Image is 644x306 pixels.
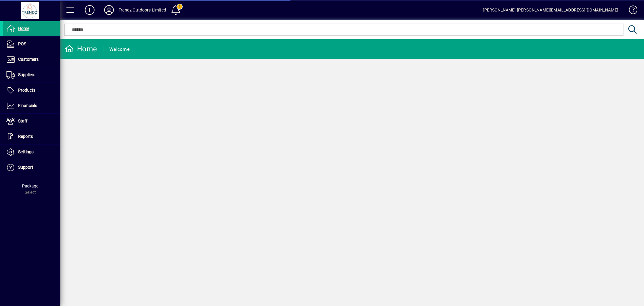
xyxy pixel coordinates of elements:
[3,67,60,83] a: Suppliers
[18,103,37,108] span: Financials
[18,149,34,154] span: Settings
[99,5,119,15] button: Profile
[18,134,33,139] span: Reports
[3,37,60,52] a: POS
[3,83,60,98] a: Products
[3,98,60,113] a: Financials
[65,44,97,54] div: Home
[3,129,60,144] a: Reports
[483,5,618,15] div: [PERSON_NAME] [PERSON_NAME][EMAIL_ADDRESS][DOMAIN_NAME]
[80,5,99,15] button: Add
[18,26,29,31] span: Home
[119,5,166,15] div: Trendz Outdoors Limited
[624,1,636,21] a: Knowledge Base
[3,145,60,160] a: Settings
[18,119,27,123] span: Staff
[3,52,60,67] a: Customers
[18,72,35,77] span: Suppliers
[3,114,60,129] a: Staff
[22,184,38,188] span: Package
[18,88,35,93] span: Products
[18,57,39,62] span: Customers
[18,165,33,170] span: Support
[109,44,130,54] div: Welcome
[3,160,60,175] a: Support
[18,41,26,46] span: POS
